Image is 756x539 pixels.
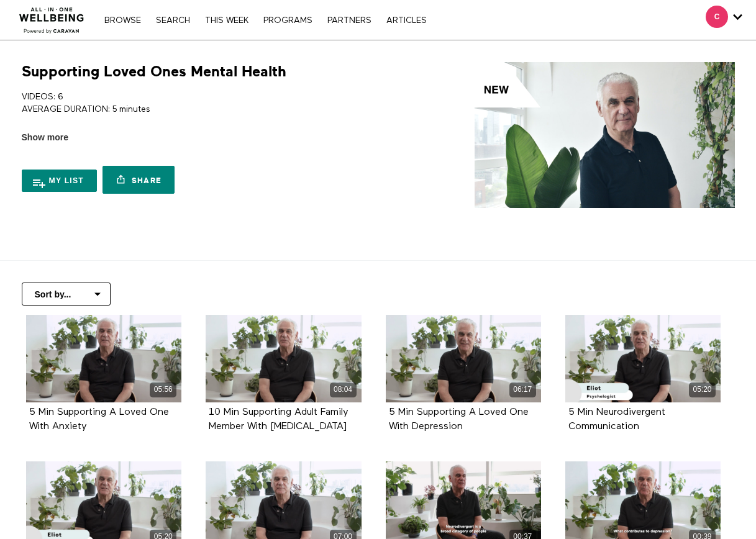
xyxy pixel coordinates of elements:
[26,315,181,402] a: 5 Min Supporting A Loved One With Anxiety 05:56
[98,14,432,26] nav: Primary
[565,315,721,402] a: 5 Min Neurodivergent Communication 05:20
[386,315,541,402] a: 5 Min Supporting A Loved One With Depression 06:17
[209,407,348,432] strong: 10 Min Supporting Adult Family Member With ADHD
[22,62,286,81] h1: Supporting Loved Ones Mental Health
[150,383,176,397] div: 05:56
[206,315,361,402] a: 10 Min Supporting Adult Family Member With ADHD 08:04
[568,407,665,431] a: 5 Min Neurodivergent Communication
[98,16,147,25] a: Browse
[475,62,734,208] img: Supporting Loved Ones Mental Health
[22,170,98,192] button: My list
[199,16,255,25] a: THIS WEEK
[321,16,378,25] a: PARTNERS
[29,407,169,431] a: 5 Min Supporting A Loved One With Anxiety
[389,407,529,431] a: 5 Min Supporting A Loved One With Depression
[150,16,196,25] a: Search
[102,166,175,194] a: Share
[689,383,716,397] div: 05:20
[22,91,374,116] p: VIDEOS: 6 AVERAGE DURATION: 5 minutes
[257,16,319,25] a: PROGRAMS
[22,131,68,144] span: Show more
[380,16,433,25] a: ARTICLES
[330,383,357,397] div: 08:04
[209,407,348,431] a: 10 Min Supporting Adult Family Member With [MEDICAL_DATA]
[509,383,536,397] div: 06:17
